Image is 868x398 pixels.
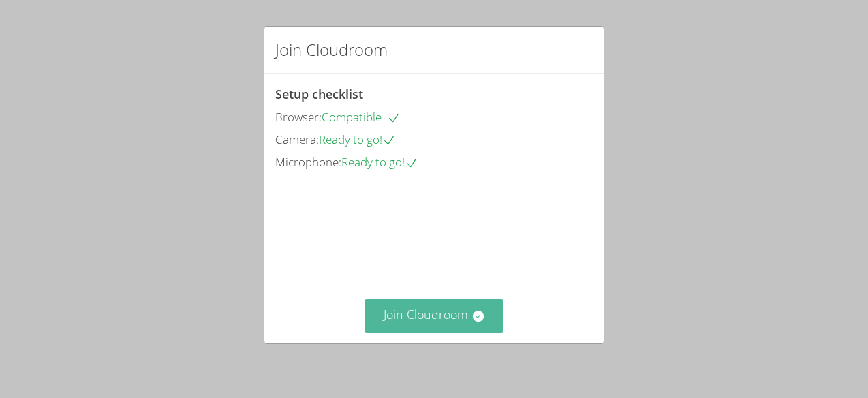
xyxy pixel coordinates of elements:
span: Camera: [275,132,319,147]
span: Setup checklist [275,86,363,102]
button: Join Cloudroom [365,299,504,333]
span: Microphone: [275,154,341,170]
span: Compatible [322,109,401,125]
span: Ready to go! [319,132,396,147]
h2: Join Cloudroom [275,37,388,62]
span: Ready to go! [341,154,418,170]
span: Browser: [275,109,322,125]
